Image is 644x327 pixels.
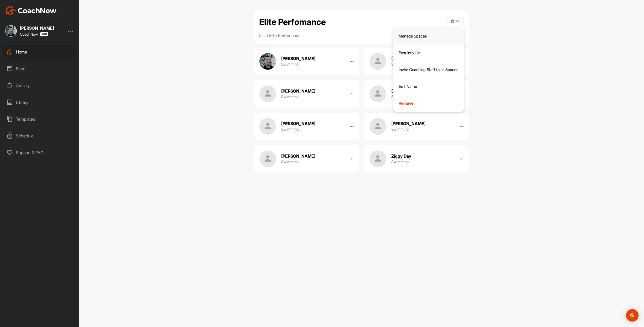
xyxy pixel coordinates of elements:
[392,126,409,132] h3: Swimming
[370,118,386,135] img: icon
[370,151,386,167] img: icon
[392,121,426,126] h2: [PERSON_NAME]
[3,45,77,58] div: Home
[370,53,386,70] img: icon
[259,53,276,70] img: icon
[364,145,469,173] a: iconZiggy DaySwimming
[282,126,299,132] h3: Swimming
[393,95,464,112] a: Remove
[259,33,266,38] a: List
[3,79,77,92] div: Activity
[3,129,77,142] div: Schedule
[3,96,77,109] div: Library
[40,32,48,36] img: CoachNow Pro
[5,6,57,15] img: CoachNow
[20,26,54,30] div: [PERSON_NAME]
[364,113,469,140] a: icon[PERSON_NAME]Swimming
[364,80,469,108] a: icon[PERSON_NAME]Swimming
[282,94,299,99] h3: Swimming
[254,145,359,173] a: icon[PERSON_NAME]Swimming
[254,80,359,108] a: icon[PERSON_NAME]Swimming
[392,61,409,67] h3: Swimming
[3,112,77,126] div: Templates
[282,61,299,67] h3: Swimming
[392,153,412,159] h2: Ziggy Day
[282,56,316,61] h2: [PERSON_NAME]
[259,151,276,167] img: icon
[254,48,359,75] a: icon[PERSON_NAME]Swimming
[259,16,326,28] h2: Elite Perfomance
[282,159,299,164] h3: Swimming
[282,121,316,126] h2: [PERSON_NAME]
[259,32,464,39] ol: /
[626,309,639,322] div: Open Intercom Messenger
[393,78,464,95] a: Edit Name
[20,32,48,36] div: CoachNow
[5,25,17,37] img: square_7d03fa5b79e311a58316ef6096d3d30c.jpg
[3,62,77,75] div: Feed
[364,48,469,75] a: icon[PERSON_NAME]Swimming
[393,28,464,45] a: Manage Spaces
[259,85,276,102] img: icon
[269,32,301,39] li: Elite Perfomance
[393,45,464,61] a: Post into List
[393,61,464,78] a: Invite Coaching Staff to all Spaces
[370,85,386,102] img: icon
[254,113,359,140] a: icon[PERSON_NAME]Swimming
[259,118,276,135] img: icon
[3,146,77,159] div: Support & FAQ
[282,153,316,159] h2: [PERSON_NAME]
[392,88,426,94] h2: [PERSON_NAME]
[282,88,316,94] h2: [PERSON_NAME]
[392,94,409,99] h3: Swimming
[392,159,409,164] h3: Swimming
[392,56,426,61] h2: [PERSON_NAME]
